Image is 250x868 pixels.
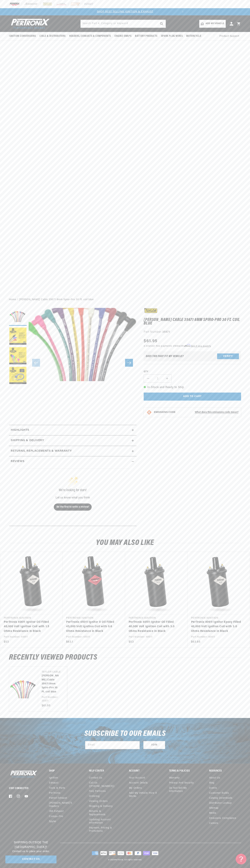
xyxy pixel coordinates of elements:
[125,359,133,367] button: Slide right
[143,741,165,749] button: Subscribe
[4,620,55,634] a: PerTronix 40011 Ignitor Oil Filled 40,000 Volt Ignition Coil with 1.5 Ohms Resistance in Black
[144,330,241,335] div: Part Number:
[19,298,94,302] a: [PERSON_NAME] Cable 35671 8mm Spiro-Pro 30 Ft. coil blue
[209,821,218,826] a: Careers
[113,32,133,40] summary: Engine Swaps
[191,620,243,634] a: PerTronix 40611 Ignitor Epoxy Filled 40,000 Volt Ignition Coil with 3.0 Ohms Resistance in Black
[144,370,241,373] label: QTY
[89,799,108,804] a: Viewing Orders
[9,32,38,40] summary: Ignition Conversions
[9,456,137,467] summary: Reviews
[11,438,44,443] h2: Shipping & Delivery
[209,811,216,816] a: Media
[161,34,183,38] span: Spark Plug Wires
[199,20,226,28] a: Add my vehicle
[66,620,118,634] a: PerTronix 45011 Ignitor II Oil Filled 45,000 Volt Ignition Coil with 0.6 Ohms Resistance in Black
[49,801,78,809] a: [PERSON_NAME]'s Headers
[184,32,203,40] summary: Motorcycle
[11,428,29,433] h2: Highlights
[129,776,145,780] a: Your account
[17,496,129,499] div: Let us know what you think
[209,806,219,811] a: Sitemap
[9,18,50,30] img: Pertronix
[49,819,56,824] a: Spyke
[129,620,180,634] a: PerTronix 40511 Ignitor Oil Filled 40,000 Volt Ignition Coil with 3.0 Ohms Resistance in Black
[219,32,241,41] summary: Product Support
[146,355,184,358] div: Does This part fit My vehicle?
[133,32,159,40] summary: Battery Products
[9,298,241,302] nav: breadcrumbs
[9,308,137,418] media-gallery: Gallery Viewer
[9,787,37,790] p: Stay Connected
[209,796,232,801] a: Catalog Downloads
[9,347,27,365] button: Load image 3 in gallery view
[97,10,153,13] a: SHOP BEST SELLING IGNITION & EXHAUST
[129,786,142,791] a: My orders
[17,488,129,492] div: We’re looking for stars!
[9,367,27,385] button: Load image 4 in gallery view
[209,776,220,780] a: About Us
[158,20,166,28] button: search button
[162,331,170,333] strong: 35671
[129,780,148,785] a: Account details
[209,791,229,796] a: Customer Builds
[169,786,201,794] a: Do not sell my information
[9,654,241,661] h2: RECENTLY VIEWED PRODUCTS
[206,22,224,25] span: Add my vehicle
[144,344,211,348] p: 4 interest-free payments of with .
[9,770,38,778] img: Pertronix
[115,859,123,861] a: PerTronix
[5,855,56,864] a: Contact Us
[209,801,232,806] a: Distributor Lookup
[32,359,40,367] button: Slide left
[11,459,24,464] h2: Reviews
[146,410,152,415] img: Emissions code
[89,780,118,789] a: Call Us ([PHONE_NUMBER])
[186,34,201,38] span: Motorcycle
[5,840,56,850] h3: Shipping Outside the [GEOGRAPHIC_DATA]?
[89,789,106,794] a: FAQ Pertronix
[71,10,179,14] div: 1 of 2
[9,435,137,446] summary: Shipping & Delivery
[89,825,121,834] a: Payment, Pricing & Promotions
[89,794,100,799] a: Ordering
[108,859,124,861] small: © 2025 .
[89,817,118,825] a: Updating Account Information
[115,34,131,38] span: Engine Swaps
[144,385,241,390] p: In-Stock and Ready to Ship
[124,859,142,861] small: All rights reserved.
[175,345,179,347] span: $16
[67,32,113,40] summary: Headers, Exhausts & Components
[49,786,65,791] a: Tools & Parts
[9,34,36,38] span: Ignition Conversions
[154,411,238,414] button: EMISSIONS CODEWhat does this emissions code mean?
[64,8,71,15] button: Translation missing: en.sections.announcements.previous_announcement
[209,816,236,821] a: Emissions compliance
[49,796,67,801] a: Patriot Exhaust
[135,34,157,38] span: Battery Products
[195,411,238,414] strong: What does this emissions code mean?
[191,345,211,347] a: See if you qualify - Learn more about Affirm Financing (opens in modal)
[184,344,190,347] span: Affirm
[11,467,135,523] div: customer reviews
[49,809,64,814] a: JBA Exhaust
[39,34,66,38] span: Coils & Distributors
[9,328,27,345] button: Load image 2 in gallery view
[89,804,113,809] a: Shipping & Delivery
[5,850,56,854] p: Contact us to place your order.
[49,791,60,796] a: PerTronix
[9,298,16,302] a: Home
[42,674,60,694] a: [PERSON_NAME] Cable 35671 8mm Spiro-Pro 30 Ft. coil blue
[85,741,140,749] input: Email
[69,34,111,38] span: Headers, Exhausts & Components
[9,666,241,712] ul: Slider
[38,32,67,40] summary: Coils & Distributors
[49,780,58,785] a: Exhaust
[11,449,72,453] h2: Returns, Replacements & Warranty
[9,446,137,456] summary: Returns, Replacements & Warranty
[49,814,63,819] a: Compu-Fire
[209,786,217,791] a: Events
[219,34,239,38] span: Product Support
[129,791,161,799] a: Add My Vehicle: How It Works
[71,10,179,14] div: Announcement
